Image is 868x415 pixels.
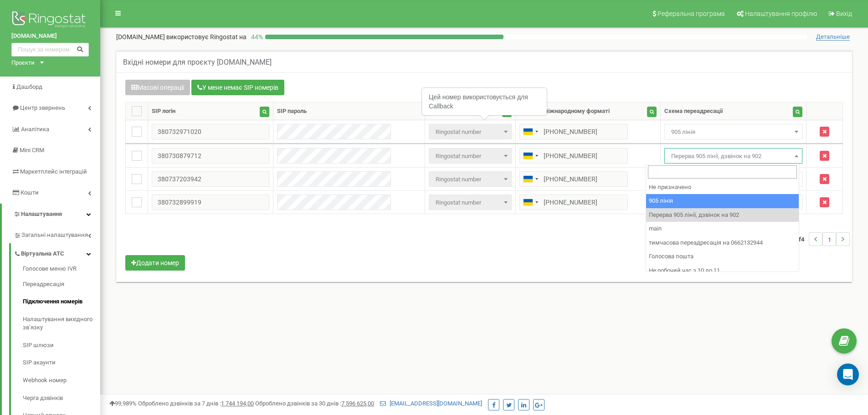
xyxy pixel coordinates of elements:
[646,236,799,250] li: тимчасова переадресація на 0662132944
[432,150,508,163] span: Ringostat number
[221,400,254,407] u: 1 744 194,00
[273,102,425,120] th: SIP пароль
[664,124,803,139] span: 905 лінія
[646,222,799,236] li: main
[14,243,100,262] a: Віртуальна АТС
[11,9,89,32] img: Ringostat logo
[646,180,799,195] li: Не призначено
[23,311,100,337] a: Налаштування вихідного зв’язку
[23,337,100,354] a: SIP шлюзи
[816,33,850,41] span: Детальніше
[166,33,247,41] span: використовує Ringostat на
[16,83,42,90] span: Дашборд
[422,88,546,115] div: Цей номер використовується для Callback
[152,107,175,116] div: SIP логін
[21,250,64,258] span: Віртуальна АТС
[429,171,511,187] span: Ringostat number
[520,195,541,210] div: Telephone country code
[646,264,799,278] li: Не робочий час з 10 до 11
[380,400,482,407] a: [EMAIL_ADDRESS][DOMAIN_NAME]
[247,32,265,41] p: 44 %
[664,148,803,164] span: Перерва 905 лінії, дзвінок на 902
[21,210,62,217] span: Налаштування
[646,194,799,208] li: 905 лінія
[519,195,628,210] input: 050 123 4567
[429,124,511,139] span: Ringostat number
[21,231,88,240] span: Загальні налаштування
[255,400,374,407] span: Оброблено дзвінків за 30 днів :
[21,189,39,196] span: Кошти
[520,172,541,186] div: Telephone country code
[520,124,541,139] div: Telephone country code
[23,265,100,276] a: Голосове меню IVR
[116,32,247,41] p: [DOMAIN_NAME]
[429,195,511,210] span: Ringostat number
[11,32,89,41] a: [DOMAIN_NAME]
[21,126,49,133] span: Аналiтика
[432,126,508,138] span: Ringostat number
[836,10,852,17] span: Вихід
[657,10,725,17] span: Реферальна програма
[23,372,100,389] a: Webhook номер
[745,10,817,17] span: Налаштування профілю
[432,196,508,209] span: Ringostat number
[432,173,508,186] span: Ringostat number
[519,171,628,187] input: 050 123 4567
[668,150,800,163] span: Перерва 905 лінії, дзвінок на 902
[646,208,799,222] li: Перерва 905 лінії, дзвінок на 902
[668,126,800,138] span: 905 лінія
[11,59,35,67] div: Проєкти
[664,107,723,116] div: Схема переадресації
[125,80,190,95] button: Масові операції
[20,168,87,175] span: Маркетплейс інтеграцій
[23,293,100,311] a: Підключення номерів
[23,354,100,372] a: SIP акаунти
[2,204,100,225] a: Налаштування
[20,147,44,154] span: Mini CRM
[14,225,100,243] a: Загальні налаштування
[109,400,137,407] span: 99,989%
[519,124,628,139] input: 050 123 4567
[23,276,100,293] a: Переадресація
[191,80,284,95] button: У мене немає SIP номерів
[646,250,799,264] li: Голосова пошта
[519,107,610,116] div: Номер у міжнародному форматі
[341,400,374,407] u: 7 596 625,00
[520,149,541,163] div: Telephone country code
[125,255,185,271] button: Додати номер
[822,232,836,246] li: 1
[138,400,254,407] span: Оброблено дзвінків за 7 днів :
[837,364,859,385] div: Open Intercom Messenger
[123,58,272,67] h5: Вхідні номери для проєкту [DOMAIN_NAME]
[429,148,511,164] span: Ringostat number
[787,223,850,255] nav: ...
[20,104,65,111] span: Центр звернень
[519,148,628,164] input: 050 123 4567
[23,389,100,407] a: Черга дзвінків
[11,43,89,56] input: Пошук за номером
